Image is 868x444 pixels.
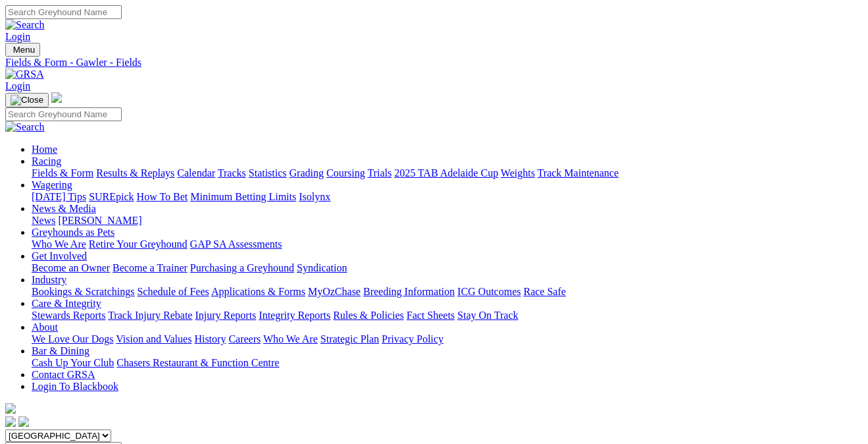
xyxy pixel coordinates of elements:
[299,191,330,202] a: Isolynx
[190,262,294,273] a: Purchasing a Greyhound
[5,80,30,92] a: Login
[407,310,455,321] a: Fact Sheets
[32,333,113,345] a: We Love Our Dogs
[326,167,365,179] a: Coursing
[211,286,305,297] a: Applications & Forms
[32,155,61,167] a: Racing
[32,357,114,368] a: Cash Up Your Club
[32,345,89,356] a: Bar & Dining
[137,286,209,297] a: Schedule of Fees
[263,333,318,345] a: Who We Are
[32,310,105,321] a: Stewards Reports
[367,167,392,179] a: Trials
[5,107,122,121] input: Search
[113,262,188,273] a: Become a Trainer
[32,298,101,309] a: Care & Integrity
[18,416,29,427] img: twitter.svg
[32,310,863,321] div: Care & Integrity
[32,215,55,226] a: News
[32,167,863,179] div: Racing
[297,262,347,273] a: Syndication
[32,167,93,179] a: Fields & Form
[32,238,86,250] a: Who We Are
[320,333,379,345] a: Strategic Plan
[5,43,40,57] button: Toggle navigation
[5,69,44,80] img: GRSA
[5,121,45,133] img: Search
[457,286,521,297] a: ICG Outcomes
[5,57,863,69] a: Fields & Form - Gawler - Fields
[32,227,115,238] a: Greyhounds as Pets
[5,5,122,19] input: Search
[5,93,49,107] button: Toggle navigation
[32,286,863,298] div: Industry
[96,167,174,179] a: Results & Replays
[194,333,226,345] a: History
[259,310,330,321] a: Integrity Reports
[32,274,66,285] a: Industry
[308,286,361,297] a: MyOzChase
[51,92,62,103] img: logo-grsa-white.png
[5,31,30,42] a: Login
[177,167,215,179] a: Calendar
[228,333,261,345] a: Careers
[32,369,95,380] a: Contact GRSA
[333,310,404,321] a: Rules & Policies
[32,215,863,227] div: News & Media
[249,167,287,179] a: Statistics
[501,167,535,179] a: Weights
[108,310,192,321] a: Track Injury Rebate
[32,191,863,203] div: Wagering
[32,357,863,369] div: Bar & Dining
[190,191,296,202] a: Minimum Betting Limits
[89,191,134,202] a: SUREpick
[11,95,43,105] img: Close
[32,238,863,250] div: Greyhounds as Pets
[363,286,455,297] a: Breeding Information
[523,286,565,297] a: Race Safe
[538,167,619,179] a: Track Maintenance
[382,333,444,345] a: Privacy Policy
[137,191,188,202] a: How To Bet
[190,238,282,250] a: GAP SA Assessments
[5,416,16,427] img: facebook.svg
[32,179,72,190] a: Wagering
[32,144,57,155] a: Home
[290,167,324,179] a: Grading
[116,333,191,345] a: Vision and Values
[32,250,87,262] a: Get Involved
[5,19,45,31] img: Search
[32,262,863,274] div: Get Involved
[32,321,58,333] a: About
[457,310,518,321] a: Stay On Track
[89,238,188,250] a: Retire Your Greyhound
[116,357,279,368] a: Chasers Restaurant & Function Centre
[32,333,863,345] div: About
[32,381,118,392] a: Login To Blackbook
[13,45,35,55] span: Menu
[32,262,110,273] a: Become an Owner
[32,286,134,297] a: Bookings & Scratchings
[394,167,498,179] a: 2025 TAB Adelaide Cup
[195,310,256,321] a: Injury Reports
[32,203,96,214] a: News & Media
[218,167,246,179] a: Tracks
[58,215,141,226] a: [PERSON_NAME]
[32,191,86,202] a: [DATE] Tips
[5,403,16,414] img: logo-grsa-white.png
